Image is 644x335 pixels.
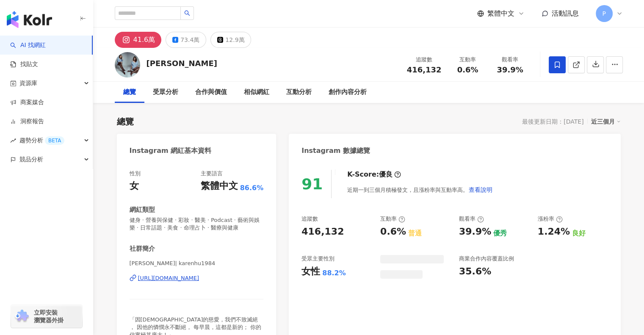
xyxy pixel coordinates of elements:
[240,183,264,193] span: 86.6%
[14,310,30,323] img: chrome extension
[7,11,52,28] img: logo
[115,52,140,78] img: KOL Avatar
[195,87,227,97] div: 合作與價值
[380,225,406,238] div: 0.6%
[133,34,155,46] div: 41.6萬
[493,229,507,238] div: 優秀
[201,170,223,177] div: 主要語言
[184,10,190,16] span: search
[572,229,586,238] div: 良好
[407,65,442,74] span: 416,132
[10,60,38,69] a: 找貼文
[487,9,514,18] span: 繁體中文
[522,118,583,125] div: 最後更新日期：[DATE]
[210,32,251,48] button: 12.9萬
[10,98,44,107] a: 商案媒合
[459,255,514,263] div: 商業合作內容覆蓋比例
[201,180,238,193] div: 繁體中文
[301,175,323,193] div: 91
[180,34,199,46] div: 73.4萬
[130,216,264,232] span: 健身 · 營養與保健 · 彩妝 · 醫美 · Podcast · 藝術與娛樂 · 日常話題 · 美食 · 命理占卜 · 醫療與健康
[244,87,269,97] div: 相似網紅
[34,309,64,324] span: 立即安裝 瀏覽器外掛
[130,146,212,155] div: Instagram 網紅基本資料
[301,225,344,238] div: 416,132
[19,150,43,169] span: 競品分析
[591,116,621,127] div: 近三個月
[10,41,46,50] a: searchAI 找網紅
[19,131,64,150] span: 趨勢分析
[130,260,264,267] span: [PERSON_NAME]| karenhu1984
[301,255,334,263] div: 受眾主要性別
[130,244,155,253] div: 社群簡介
[468,181,493,198] button: 查看說明
[452,55,484,64] div: 互動率
[538,215,563,223] div: 漲粉率
[459,225,491,238] div: 39.9%
[11,305,82,328] a: chrome extension立即安裝 瀏覽器外掛
[329,87,367,97] div: 創作內容分析
[10,138,16,144] span: rise
[19,74,37,93] span: 資源庫
[10,117,44,126] a: 洞察報告
[408,229,422,238] div: 普通
[225,34,244,46] div: 12.9萬
[301,215,318,223] div: 追蹤數
[301,146,370,155] div: Instagram 數據總覽
[552,9,579,17] span: 活動訊息
[130,170,141,177] div: 性別
[538,225,570,238] div: 1.24%
[146,58,217,69] div: [PERSON_NAME]
[497,66,523,74] span: 39.9%
[459,215,484,223] div: 觀看率
[153,87,178,97] div: 受眾分析
[138,274,199,282] div: [URL][DOMAIN_NAME]
[45,136,64,145] div: BETA
[115,32,162,48] button: 41.6萬
[380,215,405,223] div: 互動率
[379,170,392,179] div: 優良
[301,265,320,278] div: 女性
[469,186,492,193] span: 查看說明
[322,269,346,278] div: 88.2%
[123,87,136,97] div: 總覽
[347,170,401,179] div: K-Score :
[602,9,605,18] span: P
[130,274,264,282] a: [URL][DOMAIN_NAME]
[117,116,134,127] div: 總覽
[347,181,493,198] div: 近期一到三個月積極發文，且漲粉率與互動率高。
[407,55,442,64] div: 追蹤數
[457,66,478,74] span: 0.6%
[286,87,312,97] div: 互動分析
[459,265,491,278] div: 35.6%
[130,205,155,214] div: 網紅類型
[166,32,206,48] button: 73.4萬
[130,180,139,193] div: 女
[494,55,526,64] div: 觀看率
